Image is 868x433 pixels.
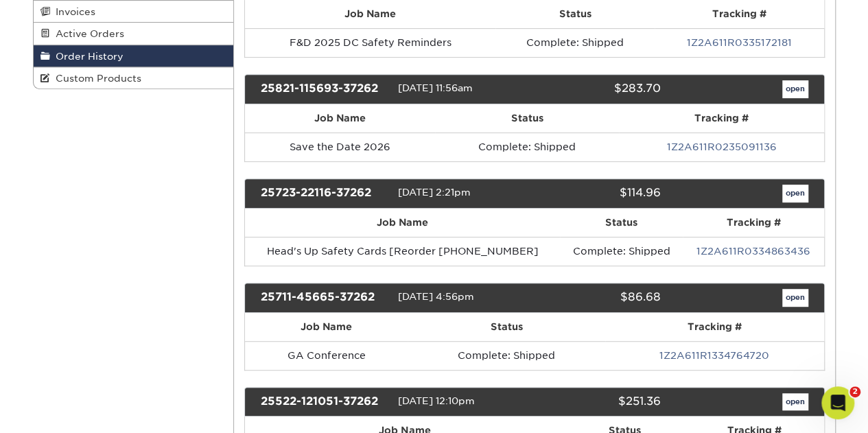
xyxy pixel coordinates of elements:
[782,185,808,202] a: open
[397,291,473,302] span: [DATE] 4:56pm
[245,237,560,266] td: Head's Up Safety Cards [Reorder [PHONE_NUMBER]
[524,185,671,202] div: $114.96
[87,328,98,339] button: Start recording
[560,209,683,237] th: Status
[245,28,495,57] td: F&D 2025 DC Safety Reminders
[65,328,76,339] button: Upload attachment
[34,1,234,23] a: Invoices
[666,141,776,152] a: 1Z2A611R0235091136
[659,350,769,361] a: 1Z2A611R1334764720
[50,28,124,39] span: Active Orders
[397,187,470,198] span: [DATE] 2:21pm
[683,209,823,237] th: Tracking #
[245,341,408,370] td: GA Conference
[605,313,824,341] th: Tracking #
[22,88,214,155] div: If you have any questions about these issues or need further assistance, please visit our support...
[397,82,472,93] span: [DATE] 11:56am
[782,289,808,307] a: open
[67,17,137,31] p: Active 30m ago
[782,80,808,98] a: open
[782,393,808,411] a: open
[43,328,54,339] button: Gif picker
[22,48,129,59] a: [URL][DOMAIN_NAME]
[34,45,234,67] a: Order History
[397,395,474,406] span: [DATE] 12:10pm
[241,5,266,30] div: Close
[560,237,683,266] td: Complete: Shipped
[619,104,823,132] th: Tracking #
[234,323,257,344] button: Send a message…
[22,115,209,140] a: [URL][DOMAIN_NAME]
[22,183,214,264] div: When ready to re-upload your revised files, please log in to your account at and go to your activ...
[250,289,397,307] div: 25711-45665-37262
[215,5,241,32] button: Home
[408,313,605,341] th: Status
[245,104,435,132] th: Job Name
[524,393,671,411] div: $251.36
[408,341,605,370] td: Complete: Shipped
[250,185,397,202] div: 25723-22116-37262
[39,8,61,30] img: Profile image for Julie
[250,393,397,411] div: 25522-121051-37262
[67,7,156,17] h1: [PERSON_NAME]
[524,289,671,307] div: $86.68
[821,386,854,419] iframe: Intercom live chat
[687,37,792,48] a: 1Z2A611R0335172181
[50,73,141,84] span: Custom Products
[50,51,124,62] span: Order History
[9,5,35,32] button: go back
[32,210,139,221] a: [URL][DOMAIN_NAME]
[12,299,263,323] textarea: Message…
[696,246,810,257] a: 1Z2A611R0334863436
[849,386,860,397] span: 2
[22,237,210,261] i: You will receive a copy of this message by email
[22,274,130,282] div: [PERSON_NAME] • [DATE]
[250,80,397,98] div: 25821-115693-37262
[34,23,234,45] a: Active Orders
[495,28,654,57] td: Complete: Shipped
[524,80,671,98] div: $283.70
[245,313,408,341] th: Job Name
[245,132,435,161] td: Save the Date 2026
[435,132,619,161] td: Complete: Shipped
[435,104,619,132] th: Status
[21,328,32,339] button: Emoji picker
[50,6,95,17] span: Invoices
[34,67,234,89] a: Custom Products
[245,209,560,237] th: Job Name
